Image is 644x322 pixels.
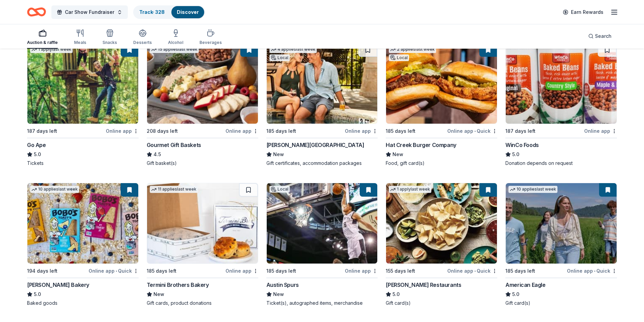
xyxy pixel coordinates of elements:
img: Image for Go Ape [27,43,138,124]
a: Image for Gourmet Gift Baskets15 applieslast week208 days leftOnline appGourmet Gift Baskets4.5Gi... [147,43,258,167]
span: New [273,290,284,298]
img: Image for Bobo's Bakery [27,183,138,264]
div: Ticket(s), autographed items, merchandise [266,300,378,306]
span: • [116,268,117,274]
div: 185 days left [266,127,296,135]
div: Online app Quick [447,127,497,135]
img: Image for La Cantera Resort & Spa [267,43,378,124]
div: Austin Spurs [266,281,299,289]
div: 208 days left [147,127,178,135]
a: Image for Termini Brothers Bakery11 applieslast week185 days leftOnline appTermini Brothers Baker... [147,183,258,306]
div: Food, gift card(s) [386,160,497,167]
span: New [273,150,284,158]
img: Image for American Eagle [506,183,617,264]
div: 187 days left [505,127,535,135]
div: Local [269,186,290,193]
span: 5.0 [512,290,519,298]
a: Discover [177,9,199,15]
a: Image for Bobo's Bakery10 applieslast week194 days leftOnline app•Quick[PERSON_NAME] Bakery5.0Bak... [27,183,139,306]
div: 185 days left [386,127,415,135]
div: 4 applies last week [269,46,317,53]
a: Image for Go Ape1 applylast week187 days leftOnline appGo Ape5.0Tickets [27,43,139,167]
div: 10 applies last week [30,186,79,193]
div: 194 days left [27,267,57,275]
div: Auction & raffle [27,40,58,45]
button: Desserts [133,26,152,49]
a: Image for American Eagle10 applieslast week185 days leftOnline app•QuickAmerican Eagle5.0Gift car... [505,183,617,306]
div: Local [269,54,290,61]
img: Image for WinCo Foods [506,43,617,124]
div: Gourmet Gift Baskets [147,141,201,149]
button: Car Show Fundraiser [51,5,128,19]
span: 5.0 [392,290,400,298]
div: Online app Quick [567,267,617,275]
div: Local [389,54,409,61]
span: 5.0 [34,150,41,158]
span: 5.0 [512,150,519,158]
button: Beverages [199,26,222,49]
div: Online app Quick [447,267,497,275]
div: 10 applies last week [508,186,557,193]
div: 1 apply last week [30,46,73,53]
div: 187 days left [27,127,57,135]
button: Auction & raffle [27,26,58,49]
span: Search [595,32,612,40]
div: 185 days left [147,267,176,275]
div: Online app Quick [89,267,139,275]
img: Image for Pappas Restaurants [386,183,497,264]
div: Baked goods [27,300,139,306]
a: Earn Rewards [559,6,607,18]
img: Image for Gourmet Gift Baskets [147,43,258,124]
div: Donation depends on request [505,160,617,167]
div: Online app [225,127,258,135]
img: Image for Austin Spurs [267,183,378,264]
div: WinCo Foods [505,141,539,149]
div: Gift cards, product donations [147,300,258,306]
div: Online app [345,127,378,135]
span: • [474,268,476,274]
span: • [594,268,595,274]
div: 11 applies last week [150,186,198,193]
span: New [392,150,403,158]
div: Online app [225,267,258,275]
a: Image for WinCo Foods187 days leftOnline appWinCo Foods5.0Donation depends on request [505,43,617,167]
div: Desserts [133,40,152,45]
div: Online app [106,127,139,135]
div: Online app [345,267,378,275]
div: Gift certificates, accommodation packages [266,160,378,167]
div: Online app [584,127,617,135]
div: Tickets [27,160,139,167]
a: Image for Austin SpursLocal185 days leftOnline appAustin SpursNewTicket(s), autographed items, me... [266,183,378,306]
div: 15 applies last week [150,46,199,53]
div: Termini Brothers Bakery [147,281,209,289]
span: • [474,128,476,134]
span: Car Show Fundraiser [65,8,114,16]
button: Track· 328Discover [133,5,205,19]
div: American Eagle [505,281,545,289]
div: 1 apply last week [389,186,431,193]
div: Gift basket(s) [147,160,258,167]
a: Image for Pappas Restaurants1 applylast week155 days leftOnline app•Quick[PERSON_NAME] Restaurant... [386,183,497,306]
button: Meals [74,26,86,49]
div: Hat Creek Burger Company [386,141,456,149]
div: Go Ape [27,141,46,149]
div: Meals [74,40,86,45]
button: Alcohol [168,26,183,49]
div: Gift card(s) [386,300,497,306]
img: Image for Hat Creek Burger Company [386,43,497,124]
a: Image for La Cantera Resort & Spa4 applieslast weekLocal185 days leftOnline app[PERSON_NAME][GEOG... [266,43,378,167]
div: Beverages [199,40,222,45]
div: 185 days left [266,267,296,275]
button: Search [583,29,617,43]
button: Snacks [102,26,117,49]
div: 2 applies last week [389,46,436,53]
div: Alcohol [168,40,183,45]
span: New [153,290,164,298]
span: 5.0 [34,290,41,298]
div: Gift card(s) [505,300,617,306]
div: [PERSON_NAME] Bakery [27,281,89,289]
a: Image for Hat Creek Burger Company2 applieslast weekLocal185 days leftOnline app•QuickHat Creek B... [386,43,497,167]
div: 155 days left [386,267,415,275]
div: [PERSON_NAME] Restaurants [386,281,461,289]
a: Home [27,4,46,20]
